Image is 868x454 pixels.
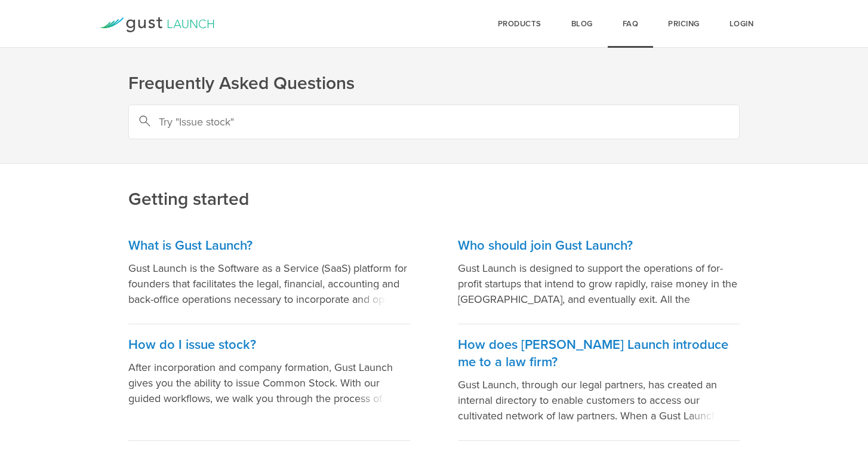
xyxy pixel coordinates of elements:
h3: Who should join Gust Launch? [458,237,740,254]
p: Gust Launch is designed to support the operations of for-profit startups that intend to grow rapi... [458,260,740,307]
h3: How does [PERSON_NAME] Launch introduce me to a law firm? [458,336,740,371]
a: How do I issue stock? After incorporation and company formation, Gust Launch gives you the abilit... [128,324,410,441]
input: Try "Issue stock" [128,105,740,139]
h2: Getting started [128,107,740,211]
h3: What is Gust Launch? [128,237,410,254]
a: What is Gust Launch? Gust Launch is the Software as a Service (SaaS) platform for founders that f... [128,225,410,324]
p: Gust Launch, through our legal partners, has created an internal directory to enable customers to... [458,377,740,424]
p: Gust Launch is the Software as a Service (SaaS) platform for founders that facilitates the legal,... [128,260,410,307]
h3: How do I issue stock? [128,336,410,354]
p: After incorporation and company formation, Gust Launch gives you the ability to issue Common Stoc... [128,360,410,406]
a: How does [PERSON_NAME] Launch introduce me to a law firm? Gust Launch, through our legal partners... [458,324,740,441]
a: Who should join Gust Launch? Gust Launch is designed to support the operations of for-profit star... [458,225,740,324]
h1: Frequently Asked Questions [128,72,740,96]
